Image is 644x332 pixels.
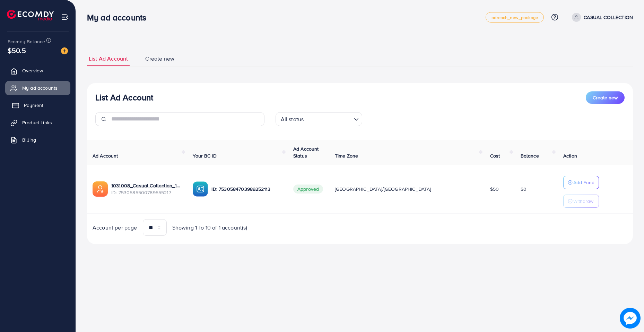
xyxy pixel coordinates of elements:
img: ic-ba-acc.ded83a64.svg [193,181,208,197]
span: Ad Account [93,152,118,159]
input: Search for option [306,113,351,124]
span: Billing [22,136,36,143]
span: Account per page [93,224,137,232]
span: Ad Account Status [293,145,319,159]
a: My ad accounts [5,81,70,95]
a: Payment [5,98,70,112]
span: $0 [521,186,526,192]
button: Withdraw [563,195,599,208]
span: $50 [490,186,499,192]
span: Action [563,152,577,159]
span: Approved [293,185,323,194]
span: adreach_new_package [491,15,538,20]
span: [GEOGRAPHIC_DATA]/[GEOGRAPHIC_DATA] [335,186,431,192]
h3: List Ad Account [95,92,153,102]
button: Create new [586,91,625,104]
span: Time Zone [335,152,358,159]
img: logo [7,10,54,20]
a: adreach_new_package [486,12,544,23]
a: 1031008_Casual Collection_1753351086645 [111,182,182,189]
span: Balance [521,152,539,159]
a: Product Links [5,116,70,129]
div: <span class='underline'>1031008_Casual Collection_1753351086645</span></br>7530585500789555217 [111,182,182,196]
span: Ecomdy Balance [8,38,45,45]
span: Create new [145,55,174,63]
span: Payment [24,102,43,109]
a: Billing [5,133,70,147]
img: image [61,47,68,54]
span: ID: 7530585500789555217 [111,189,182,196]
p: Add Fund [573,178,594,187]
span: My ad accounts [22,84,58,91]
a: CASUAL COLLECTION [569,13,633,22]
span: $50.5 [8,45,26,55]
span: All status [279,114,305,124]
span: Product Links [22,119,52,126]
p: CASUAL COLLECTION [584,13,633,21]
h3: My ad accounts [87,12,152,23]
span: Cost [490,152,500,159]
a: Overview [5,64,70,78]
span: Showing 1 To 10 of 1 account(s) [172,224,247,232]
button: Add Fund [563,176,599,189]
span: Your BC ID [193,152,217,159]
span: Overview [22,67,43,74]
img: image [620,308,641,329]
p: Withdraw [573,197,593,205]
img: menu [61,13,69,21]
span: List Ad Account [89,55,128,63]
span: Create new [593,94,618,101]
div: Search for option [276,112,362,126]
img: ic-ads-acc.e4c84228.svg [93,181,108,197]
p: ID: 7530584703989252113 [211,185,282,193]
